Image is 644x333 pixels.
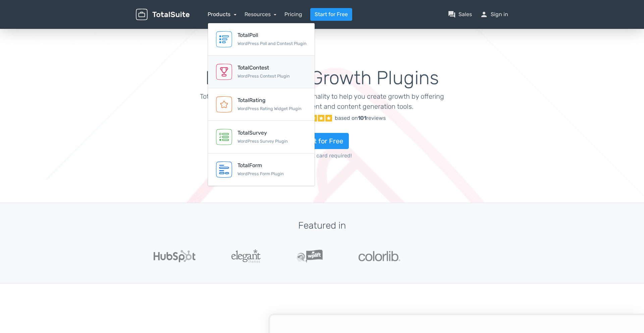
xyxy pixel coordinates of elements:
a: TotalForm WordPress Form Plugin [208,153,315,186]
img: TotalSuite for WordPress [136,9,190,20]
span: No credit card required! [200,152,444,160]
a: Start for Free [295,133,349,149]
a: Excellent 5/5 based on101reviews [200,111,444,125]
a: Products [208,11,236,17]
a: TotalRating WordPress Rating Widget Plugin [208,88,315,121]
img: Colorlib [359,251,400,261]
div: TotalContest [237,64,290,72]
img: TotalSurvey [216,129,232,145]
img: ElegantThemes [231,249,261,263]
small: WordPress Rating Widget Plugin [237,106,302,111]
h1: Marketing & Growth Plugins [200,68,444,89]
strong: 101 [358,115,366,121]
img: TotalForm [216,161,232,178]
small: WordPress Form Plugin [237,171,284,176]
div: TotalRating [237,96,302,104]
p: TotalSuite extends WordPress functionality to help you create growth by offering a wide range of ... [200,91,444,111]
a: TotalSurvey WordPress Survey Plugin [208,121,315,153]
span: person [480,10,488,18]
a: personSign in [480,10,508,18]
img: TotalPoll [216,31,232,47]
div: based on reviews [335,114,386,122]
div: TotalForm [237,161,284,170]
img: TotalContest [216,64,232,80]
a: TotalPoll WordPress Poll and Contest Plugin [208,23,315,56]
a: Start for Free [310,8,352,21]
h3: Featured in [136,221,508,231]
a: Resources [245,11,277,17]
div: TotalPoll [237,31,307,39]
a: TotalContest WordPress Contest Plugin [208,56,315,88]
img: WPLift [297,249,323,263]
a: question_answerSales [448,10,472,18]
div: TotalSurvey [237,129,288,137]
small: WordPress Poll and Contest Plugin [237,41,307,46]
img: TotalRating [216,96,232,112]
small: WordPress Contest Plugin [237,74,290,79]
a: Pricing [284,10,302,18]
small: WordPress Survey Plugin [237,139,288,144]
span: question_answer [448,10,456,18]
img: Hubspot [154,250,196,262]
